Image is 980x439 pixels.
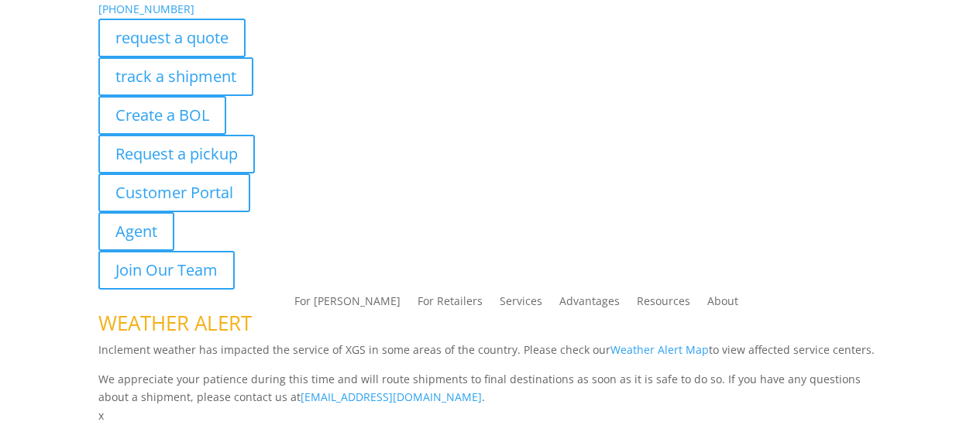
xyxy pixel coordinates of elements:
[98,341,882,370] p: Inclement weather has impacted the service of XGS in some areas of the country. Please check our ...
[294,296,401,313] a: For [PERSON_NAME]
[98,2,194,16] a: [PHONE_NUMBER]
[98,251,235,290] a: Join Our Team
[637,296,690,313] a: Resources
[707,296,738,313] a: About
[98,212,174,251] a: Agent
[610,342,709,357] a: Weather Alert Map
[559,296,620,313] a: Advantages
[98,406,882,425] p: x
[301,389,482,404] a: [EMAIL_ADDRESS][DOMAIN_NAME]
[98,57,253,96] a: track a shipment
[98,370,882,407] p: We appreciate your patience during this time and will route shipments to final destinations as so...
[500,296,542,313] a: Services
[418,296,483,313] a: For Retailers
[98,19,246,57] a: request a quote
[98,96,226,135] a: Create a BOL
[98,173,250,212] a: Customer Portal
[98,309,252,337] span: WEATHER ALERT
[98,135,255,173] a: Request a pickup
